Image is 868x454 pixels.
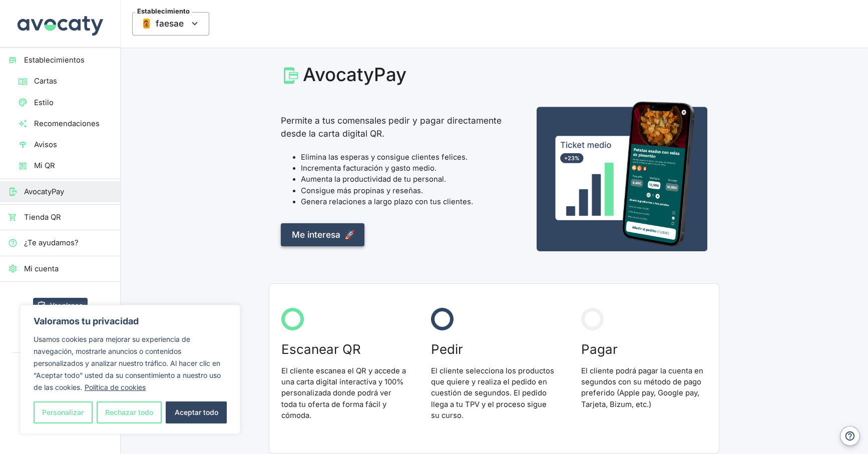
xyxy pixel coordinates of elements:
a: Me interesa🚀 [281,223,364,246]
p: El cliente escanea el QR y accede a una carta digital interactiva y 100% personalizada donde podr... [281,365,407,421]
p: El cliente selecciona los productos que quiere y realiza el pedido en cuestión de segundos. El pe... [431,365,557,421]
div: Valoramos tu privacidad [20,305,240,434]
span: Establecimientos [24,55,112,66]
span: Mi cuenta [24,263,112,274]
span: faesae [132,12,209,35]
img: Circulo verde [281,308,304,330]
span: faesae [154,16,185,31]
li: Incrementa facturación y gasto medio. [301,163,473,174]
button: Aceptar todo [166,401,227,423]
p: Usamos cookies para mejorar su experiencia de navegación, mostrarle anuncios o contenidos persona... [34,333,227,393]
span: AvocatyPay [24,186,112,197]
button: Personalizar [34,401,93,423]
h3: Escanear QR [281,341,407,357]
p: Permite a tus comensales pedir y pagar directamente desde la carta digital QR. [281,114,513,140]
li: Elimina las esperas y consigue clientes felices. [301,152,473,163]
img: Circulo gris [581,308,604,330]
button: Cerrar sesión [4,361,116,376]
span: Avisos [34,139,112,150]
span: Tienda QR [24,212,112,223]
img: Captura de pedir desde la carta QR en un móvil [537,102,707,251]
span: Estilo [34,97,112,108]
h3: Pedir [431,341,557,357]
button: EstablecimientoThumbnailfaesae [132,12,209,35]
button: Rechazar todo [97,401,162,423]
li: Aumenta la productividad de tu personal. [301,174,473,185]
span: Recomendaciones [34,118,112,129]
p: El cliente podrá pagar la cuenta en segundos con su método de pago preferido (Apple pay, Google p... [581,365,707,410]
li: Consigue más propinas y reseñas. [301,185,473,196]
a: Política de cookies [84,382,146,392]
span: ¿Te ayudamos? [24,237,112,248]
span: Cartas [34,76,112,87]
h3: Pagar [581,341,707,357]
div: AvocatyPay [303,64,406,86]
span: 🚀 [344,227,355,242]
span: Mi QR [34,160,112,171]
li: Genera relaciones a largo plazo con tus clientes. [301,196,473,207]
img: Thumbnail [143,19,150,29]
a: Ver planes [33,298,88,313]
button: Ayuda y contacto [840,426,860,446]
p: Valoramos tu privacidad [34,315,227,327]
span: Establecimiento [135,8,192,15]
img: Circulo azul [431,308,454,330]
